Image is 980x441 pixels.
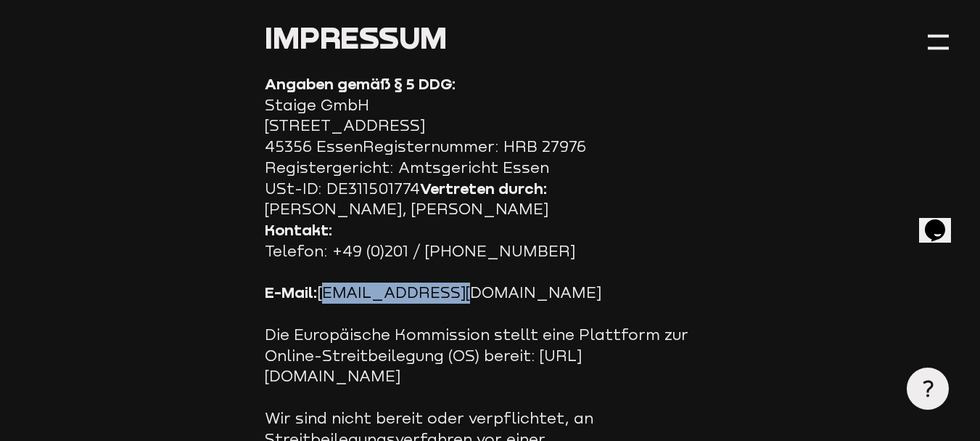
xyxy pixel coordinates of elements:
[265,19,447,55] span: Impressum
[265,325,716,387] p: Die Europäische Kommission stellt eine Plattform zur Online-Streitbeilegung (OS) bereit: [URL][DO...
[265,221,333,239] strong: Kontakt:
[265,75,456,93] strong: Angaben gemäß § 5 DDG:
[265,220,716,262] p: Telefon: +49 (0)201 / [PHONE_NUMBER]
[420,179,548,198] strong: Vertreten durch:
[265,283,318,302] strong: E-Mail:
[919,199,965,243] iframe: chat widget
[265,283,716,304] p: [EMAIL_ADDRESS][DOMAIN_NAME]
